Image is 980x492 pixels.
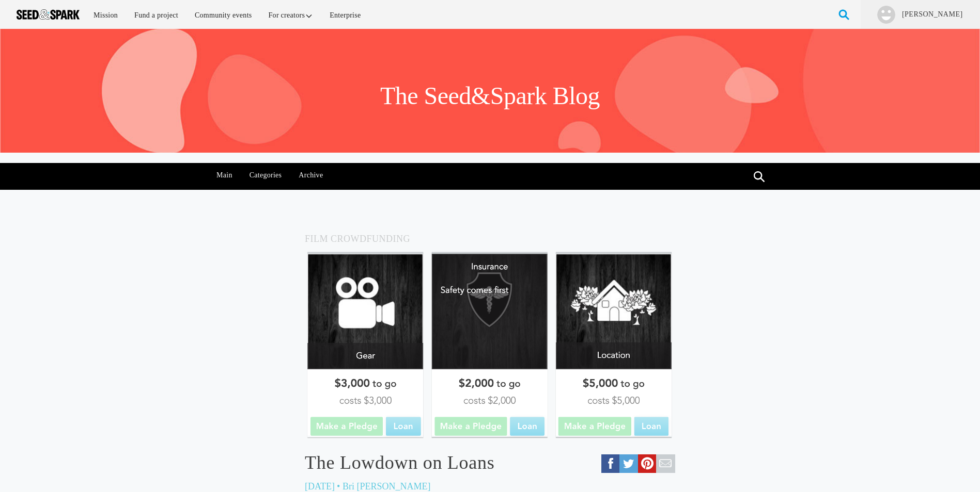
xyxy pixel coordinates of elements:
a: [PERSON_NAME] [901,9,963,20]
a: Main [211,163,238,188]
h1: The Seed&Spark Blog [380,80,600,111]
a: Enterprise [322,4,368,26]
img: Screen%20Shot%202020-02-11%20at%202.01.49%20PM.png [305,250,675,440]
a: Community events [188,4,259,26]
img: user.png [877,6,895,24]
img: Seed amp; Spark [17,9,80,20]
a: Mission [86,4,125,26]
a: Archive [293,163,329,188]
a: Categories [244,163,287,188]
a: Fund a project [127,4,185,26]
a: For creators [261,4,321,26]
h5: Film Crowdfunding [305,231,675,247]
a: The Lowdown on Loans [305,452,675,474]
